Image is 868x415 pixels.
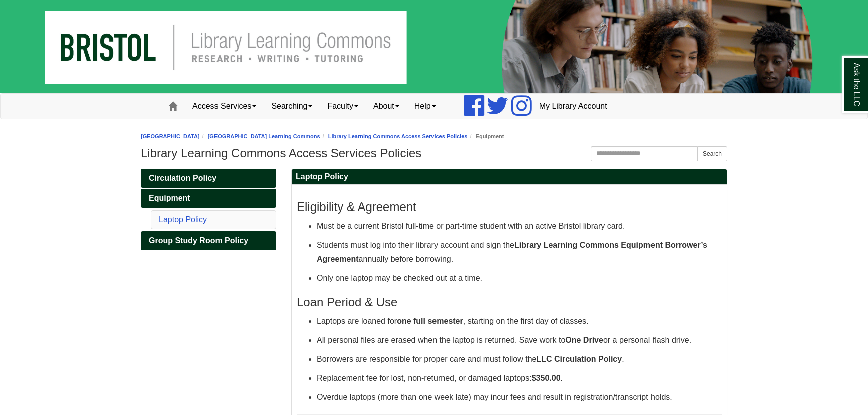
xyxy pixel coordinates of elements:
[292,169,727,185] h2: Laptop Policy
[141,146,727,160] h1: Library Learning Commons Access Services Policies
[328,133,468,139] a: Library Learning Commons Access Services Policies
[208,133,320,139] a: [GEOGRAPHIC_DATA] Learning Commons
[317,238,722,266] p: Students must log into their library account and sign the annually before borrowing.
[532,94,615,119] a: My Library Account
[141,169,276,188] a: Circulation Policy
[149,174,216,182] span: Circulation Policy
[317,371,722,385] p: Replacement fee for lost, non-returned, or damaged laptops: .
[317,271,722,285] p: Only one laptop may be checked out at a time.
[185,94,264,119] a: Access Services
[141,231,276,250] a: Group Study Room Policy
[141,132,727,141] nav: breadcrumb
[317,241,707,263] strong: Library Learning Commons Equipment Borrower’s Agreement
[141,133,200,139] a: [GEOGRAPHIC_DATA]
[320,94,366,119] a: Faculty
[407,94,444,119] a: Help
[149,194,190,202] span: Equipment
[317,219,722,233] p: Must be a current Bristol full-time or part-time student with an active Bristol library card.
[565,336,603,344] strong: One Drive
[366,94,407,119] a: About
[141,169,276,250] div: Guide Pages
[536,355,622,363] strong: LLC Circulation Policy
[317,352,722,366] p: Borrowers are responsible for proper care and must follow the .
[264,94,320,119] a: Searching
[697,146,727,161] button: Search
[397,317,463,325] strong: one full semester
[159,215,207,224] a: Laptop Policy
[532,374,561,382] strong: $350.00
[297,200,722,214] h3: Eligibility & Agreement
[467,132,504,141] li: Equipment
[317,314,722,328] p: Laptops are loaned for , starting on the first day of classes.
[317,333,722,347] p: All personal files are erased when the laptop is returned. Save work to or a personal flash drive.
[317,390,722,404] p: Overdue laptops (more than one week late) may incur fees and result in registration/transcript ho...
[141,189,276,208] a: Equipment
[149,236,248,245] span: Group Study Room Policy
[297,295,722,309] h3: Loan Period & Use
